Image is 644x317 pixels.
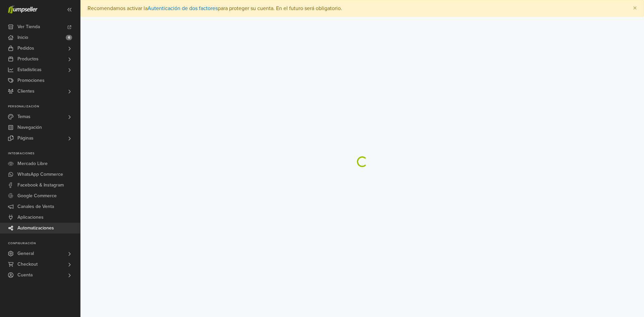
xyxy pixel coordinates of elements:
span: WhatsApp Commerce [17,169,63,180]
span: 6 [66,35,72,40]
span: Aplicaciones [17,212,44,223]
span: General [17,248,34,259]
p: Personalización [8,105,80,109]
p: Configuración [8,242,80,246]
span: Temas [17,111,31,122]
span: Facebook & Instagram [17,180,64,191]
span: Cuenta [17,270,33,280]
span: Ver Tienda [17,21,40,32]
span: Páginas [17,133,34,144]
span: Mercado Libre [17,158,48,169]
span: Navegación [17,122,42,133]
span: Google Commerce [17,191,57,201]
a: Autenticación de dos factores [148,5,218,12]
span: Automatizaciones [17,223,54,233]
span: Promociones [17,75,45,86]
span: Inicio [17,32,28,43]
span: Pedidos [17,43,34,54]
button: Close [626,0,644,16]
span: × [633,3,637,13]
span: Estadísticas [17,64,42,75]
p: Integraciones [8,152,80,156]
span: Canales de Venta [17,201,54,212]
span: Clientes [17,86,35,97]
span: Checkout [17,259,38,270]
span: Productos [17,54,39,64]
